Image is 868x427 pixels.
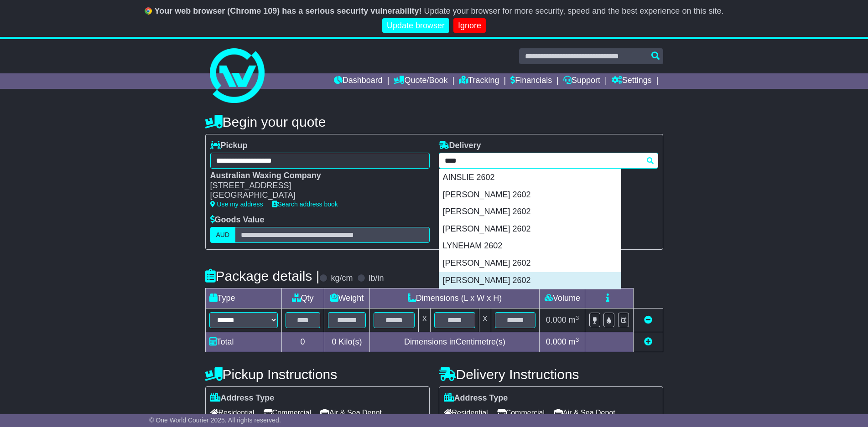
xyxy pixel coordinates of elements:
div: Australian Waxing Company [210,171,421,181]
td: Dimensions (L x W x H) [370,288,540,309]
td: Weight [324,288,370,309]
a: Use my address [210,201,263,208]
a: Settings [612,73,652,89]
a: Financials [510,73,552,89]
td: x [479,309,491,332]
td: Qty [281,288,324,309]
span: 0.000 [546,337,567,346]
div: [PERSON_NAME] 2602 [439,203,621,221]
sup: 3 [576,314,579,321]
a: Add new item [644,337,652,346]
div: LYNEHAM 2602 [439,237,621,255]
label: kg/cm [331,273,353,283]
a: Support [563,73,600,89]
td: Volume [540,288,585,309]
a: Update browser [382,18,449,33]
div: [GEOGRAPHIC_DATA] [210,190,421,201]
div: [PERSON_NAME] 2602 [439,272,621,289]
div: AINSLIE 2602 [439,169,621,186]
a: Dashboard [334,73,383,89]
typeahead: Please provide city [439,153,658,169]
label: lb/in [369,273,384,283]
label: Address Type [210,393,275,403]
td: x [419,309,431,332]
span: 0.000 [546,315,567,324]
div: [STREET_ADDRESS] [210,181,421,191]
td: Kilo(s) [324,332,370,352]
td: 0 [281,332,324,352]
div: [PERSON_NAME] 2602 [439,221,621,238]
a: Quote/Book [394,73,447,89]
span: Residential [210,406,255,420]
label: AUD [210,227,236,243]
td: Total [205,332,281,352]
label: Goods Value [210,215,265,225]
span: m [569,315,579,324]
span: Commercial [264,406,311,420]
h4: Package details | [205,268,320,283]
h4: Pickup Instructions [205,367,430,382]
sup: 3 [576,336,579,343]
span: Air & Sea Depot [320,406,382,420]
a: Tracking [459,73,499,89]
b: Your web browser (Chrome 109) has a serious security vulnerability! [155,6,422,15]
span: Commercial [497,406,545,420]
span: Air & Sea Depot [554,406,615,420]
h4: Begin your quote [205,114,663,129]
h4: Delivery Instructions [439,367,663,382]
span: m [569,337,579,346]
a: Search address book [272,201,338,208]
label: Address Type [444,393,508,403]
span: © One World Courier 2025. All rights reserved. [149,417,281,424]
label: Pickup [210,141,248,151]
td: Type [205,288,281,309]
span: 0 [332,337,336,346]
div: [PERSON_NAME] 2602 [439,255,621,272]
a: Remove this item [644,315,652,324]
span: Residential [444,406,488,420]
div: [PERSON_NAME] 2602 [439,186,621,204]
td: Dimensions in Centimetre(s) [370,332,540,352]
a: Ignore [453,18,486,33]
span: Update your browser for more security, speed and the best experience on this site. [424,6,723,15]
label: Delivery [439,141,481,151]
